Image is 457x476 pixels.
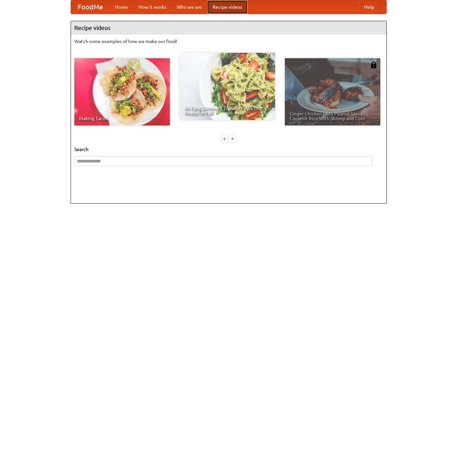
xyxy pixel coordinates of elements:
a: FoodMe [71,0,110,14]
a: Recipe videos [207,0,247,14]
div: « [222,134,228,143]
a: Who we are [172,0,207,14]
a: Making Tacos [74,58,170,125]
div: » [229,134,235,143]
a: Home [110,0,133,14]
a: An Easy, Summery Tomato Pasta That's Ready for Fall [180,53,275,120]
h5: Search [74,146,383,153]
span: Making Tacos [79,116,165,121]
a: Help [359,0,380,14]
img: 483408.png [370,62,377,68]
a: How it works [133,0,172,14]
span: An Easy, Summery Tomato Pasta That's Ready for Fall [184,106,270,115]
h4: Recipe videos [71,21,386,35]
p: Watch some examples of how we make our food! [74,38,383,45]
